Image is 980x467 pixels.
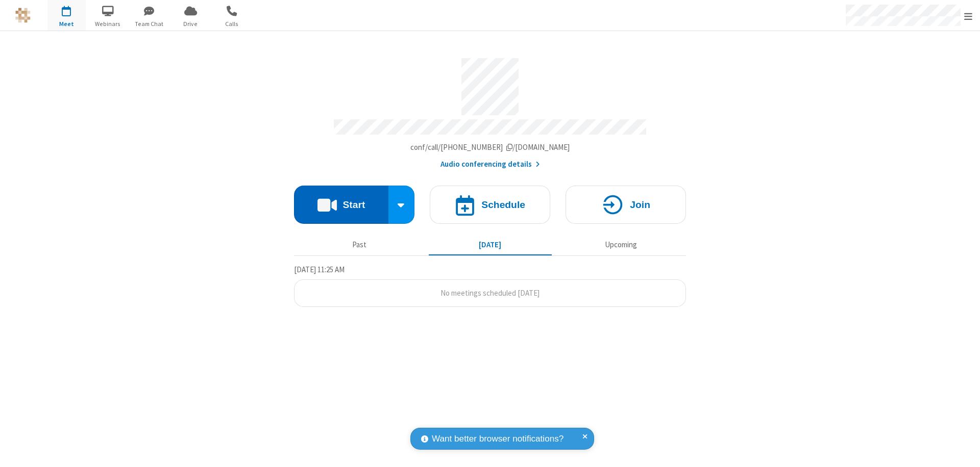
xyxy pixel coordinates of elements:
[47,19,86,29] span: Meet
[430,186,550,224] button: Schedule
[559,235,682,254] button: Upcoming
[15,8,31,23] img: QA Selenium DO NOT DELETE OR CHANGE
[294,265,345,274] span: [DATE] 11:25 AM
[213,19,251,29] span: Calls
[130,19,168,29] span: Team Chat
[630,200,650,210] h4: Join
[342,200,365,210] h4: Start
[429,235,552,254] button: [DATE]
[440,288,540,298] span: No meetings scheduled [DATE]
[481,200,525,210] h4: Schedule
[89,19,127,29] span: Webinars
[294,264,686,307] section: Today's Meetings
[410,142,570,152] span: Copy my meeting room link
[171,19,210,29] span: Drive
[298,235,421,254] button: Past
[388,186,415,224] div: Start conference options
[432,432,563,446] span: Want better browser notifications?
[410,142,570,153] button: Copy my meeting room linkCopy my meeting room link
[440,159,540,170] button: Audio conferencing details
[294,50,686,170] section: Account details
[566,186,686,224] button: Join
[294,186,388,224] button: Start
